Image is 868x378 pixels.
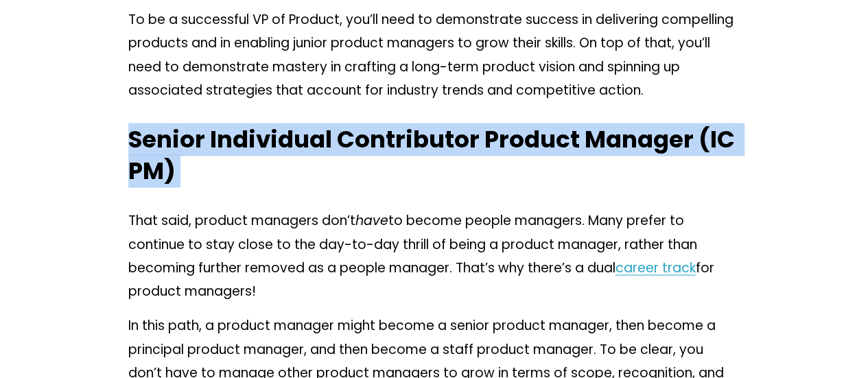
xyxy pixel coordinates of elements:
[128,123,740,187] strong: Senior Individual Contributor Product Manager (IC PM)
[128,8,740,102] p: To be a successful VP of Product, you’ll need to demonstrate success in delivering compelling pro...
[355,211,388,229] em: have
[615,258,696,276] a: career track
[128,209,740,303] p: That said, product managers don’t to become people managers. Many prefer to continue to stay clos...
